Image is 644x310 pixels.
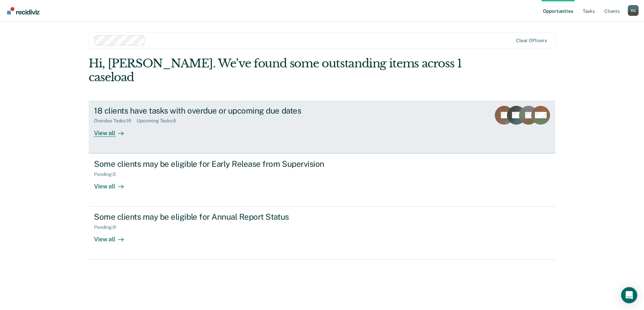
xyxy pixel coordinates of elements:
[89,57,462,84] div: Hi, [PERSON_NAME]. We’ve found some outstanding items across 1 caseload
[516,38,547,43] div: Clear officers
[94,177,132,190] div: View all
[94,212,330,222] div: Some clients may be eligible for Annual Report Status
[94,118,137,124] div: Overdue Tasks : 16
[621,287,637,303] div: Open Intercom Messenger
[89,100,555,153] a: 18 clients have tasks with overdue or upcoming due datesOverdue Tasks:16Upcoming Tasks:6View all
[7,7,39,14] img: Recidiviz
[94,106,330,116] div: 18 clients have tasks with overdue or upcoming due dates
[89,207,555,259] a: Some clients may be eligible for Annual Report StatusPending:9View all
[628,5,639,16] button: Profile dropdown button
[94,159,330,169] div: Some clients may be eligible for Early Release from Supervision
[94,224,121,230] div: Pending : 9
[94,124,132,137] div: View all
[628,5,639,16] div: K G
[137,118,182,124] div: Upcoming Tasks : 6
[94,230,132,243] div: View all
[94,172,121,177] div: Pending : 5
[89,153,555,207] a: Some clients may be eligible for Early Release from SupervisionPending:5View all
